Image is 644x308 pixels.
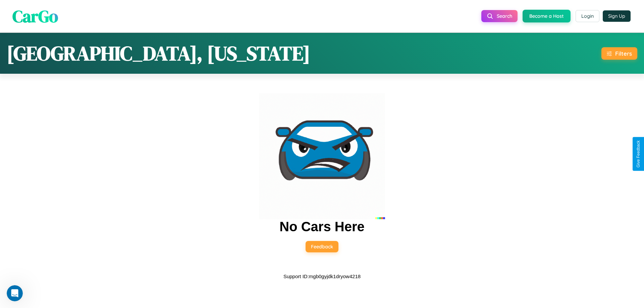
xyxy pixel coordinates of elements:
button: Feedback [306,241,338,252]
h2: No Cars Here [279,219,364,234]
button: Search [481,10,518,22]
button: Become a Host [523,10,571,22]
button: Filters [601,47,637,60]
span: Search [497,13,512,19]
p: Support ID: mgb0gyjdk1dryow4218 [283,272,361,281]
button: Sign Up [603,10,631,22]
div: Give Feedback [636,140,641,168]
button: Login [576,10,599,22]
span: CarGo [12,4,58,27]
iframe: Intercom live chat [7,285,23,301]
img: car [259,93,385,219]
div: Filters [615,50,632,57]
h1: [GEOGRAPHIC_DATA], [US_STATE] [7,40,310,67]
